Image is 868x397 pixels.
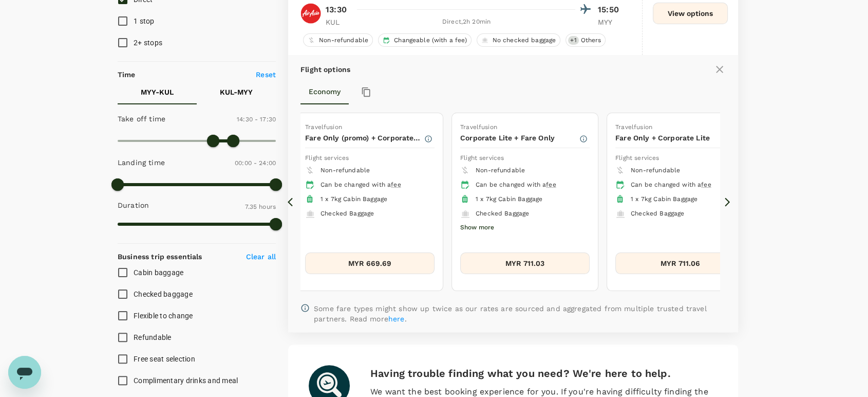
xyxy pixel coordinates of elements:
p: KUL - MYY [220,87,253,97]
span: Flexible to change [134,312,193,320]
p: Fare Only (promo) + Corporate Lite [305,133,424,143]
button: Economy [300,80,349,104]
p: KUL [326,17,351,27]
p: Some fare types might show up twice as our rates are sourced and aggregated from multiple trusted... [314,303,726,324]
p: Clear all [246,251,276,262]
span: 1 x 7kg Cabin Baggage [476,195,542,203]
p: Duration [118,200,149,210]
span: Checked Baggage [320,210,374,217]
span: Flight services [615,154,659,161]
span: Checked Baggage [631,210,684,217]
button: Show more [460,221,494,234]
iframe: Button to launch messaging window [8,356,41,389]
span: Travelfusion [305,123,342,131]
div: No checked baggage [477,33,561,47]
span: Checked Baggage [476,210,529,217]
span: Changeable (with a fee) [390,36,470,45]
span: 2+ stops [134,39,162,47]
p: 13:30 [326,4,347,16]
p: Landing time [118,157,165,168]
span: Free seat selection [134,355,195,363]
button: MYR 669.69 [305,252,435,274]
span: Refundable [134,333,172,341]
span: fee [546,181,556,188]
p: Corporate Lite + Fare Only [460,133,579,143]
span: Complimentary drinks and meal [134,376,238,385]
span: 1 x 7kg Cabin Baggage [631,195,697,203]
span: Travelfusion [460,123,497,131]
img: AK [300,3,321,24]
div: Direct , 2h 20min [357,17,575,27]
span: fee [391,181,401,188]
p: Reset [256,69,276,80]
div: Changeable (with a fee) [378,33,471,47]
a: here [388,315,405,323]
strong: Business trip essentials [118,252,202,261]
span: Non-refundable [631,167,680,174]
div: Non-refundable [303,33,373,47]
span: Non-refundable [315,36,372,45]
span: Non-refundable [476,167,525,174]
span: 00:00 - 24:00 [235,159,276,167]
p: Time [118,69,136,80]
div: Can be changed with a [476,180,581,190]
button: View options [653,3,728,24]
p: Fare Only + Corporate Lite [615,133,734,143]
span: Travelfusion [615,123,652,131]
p: Flight options [300,64,350,75]
p: MYY [598,17,624,27]
span: 1 x 7kg Cabin Baggage [320,195,387,203]
span: Flight services [305,154,349,161]
button: MYR 711.06 [615,252,745,274]
span: + 1 [568,36,578,45]
h6: Having trouble finding what you need? We're here to help. [370,365,718,382]
span: Non-refundable [320,167,370,174]
div: +1Others [565,33,606,47]
span: Flight services [460,154,504,161]
span: 1 stop [134,17,155,25]
span: fee [701,181,711,188]
p: 15:50 [598,4,624,16]
span: 7.35 hours [245,203,276,210]
div: Can be changed with a [320,180,426,190]
span: 14:30 - 17:30 [237,116,276,123]
span: Checked baggage [134,290,193,298]
div: Can be changed with a [631,180,737,190]
p: Take off time [118,114,165,124]
span: Cabin baggage [134,268,183,277]
span: No checked baggage [488,36,560,45]
span: Others [577,36,606,45]
p: MYY - KUL [141,87,174,97]
button: MYR 711.03 [460,252,590,274]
